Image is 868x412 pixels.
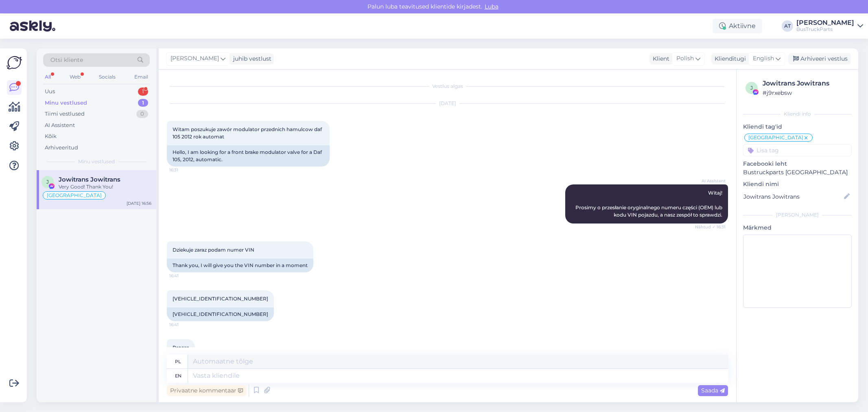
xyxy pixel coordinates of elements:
[173,296,268,302] span: [VEHICLE_IDENTIFICATION_NUMBER]
[750,85,753,91] span: j
[45,99,87,107] div: Minu vestlused
[175,369,181,383] div: en
[59,183,151,191] div: Very Good! Thank You!
[78,158,115,165] span: Minu vestlused
[43,72,52,82] div: All
[169,167,200,173] span: 16:31
[167,83,728,90] div: Vestlus algas
[167,100,728,107] div: [DATE]
[695,178,726,184] span: AI Assistent
[788,53,851,64] div: Arhiveeri vestlus
[763,79,849,88] div: Jowitrans Jowitrans
[743,160,852,168] p: Facebooki leht
[695,224,726,230] span: Nähtud ✓ 16:31
[743,168,852,177] p: Bustruckparts [GEOGRAPHIC_DATA]
[173,344,189,351] span: Proszę
[743,123,852,131] p: Kliendi tag'id
[169,273,200,279] span: 16:41
[167,385,246,396] div: Privaatne kommentaar
[753,54,774,63] span: English
[230,55,271,63] div: juhib vestlust
[171,54,219,63] span: [PERSON_NAME]
[743,192,842,201] input: Lisa nimi
[743,180,852,188] p: Kliendi nimi
[173,126,323,140] span: Witam poszukuje zawór modulator przednich hamulcow daf 105 2012 rok automat
[138,88,148,96] div: 1
[45,132,57,140] div: Kõik
[45,88,55,96] div: Uus
[701,387,725,394] span: Saada
[138,99,148,107] div: 1
[167,307,274,321] div: [VEHICLE_IDENTIFICATION_NUMBER]
[796,20,863,33] a: [PERSON_NAME]BusTruckParts
[649,55,669,63] div: Klient
[713,19,762,33] div: Aktiivne
[47,193,102,198] span: [GEOGRAPHIC_DATA]
[167,259,313,272] div: Thank you, I will give you the VIN number in a moment
[796,20,854,26] div: [PERSON_NAME]
[68,72,82,82] div: Web
[59,176,120,183] span: Jowitrans Jowitrans
[7,55,22,70] img: Askly Logo
[46,179,49,185] span: J
[169,322,200,328] span: 16:41
[136,110,148,118] div: 0
[173,247,254,253] span: Dziekuje zaraz podam numer VIN
[782,20,793,32] div: AT
[482,3,501,10] span: Luba
[796,26,854,33] div: BusTruckParts
[167,145,330,167] div: Hello, I am looking for a front brake modulator valve for a Daf 105, 2012, automatic.
[45,121,75,129] div: AI Assistent
[711,55,746,63] div: Klienditugi
[743,144,852,156] input: Lisa tag
[743,224,852,232] p: Märkmed
[45,144,78,152] div: Arhiveeritud
[748,135,803,140] span: [GEOGRAPHIC_DATA]
[97,72,117,82] div: Socials
[676,54,694,63] span: Polish
[763,88,849,97] div: # j9rxebsw
[50,56,83,64] span: Otsi kliente
[743,211,852,219] div: [PERSON_NAME]
[743,110,852,118] div: Kliendi info
[45,110,85,118] div: Tiimi vestlused
[127,200,151,206] div: [DATE] 16:56
[175,355,181,368] div: pl
[133,72,150,82] div: Email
